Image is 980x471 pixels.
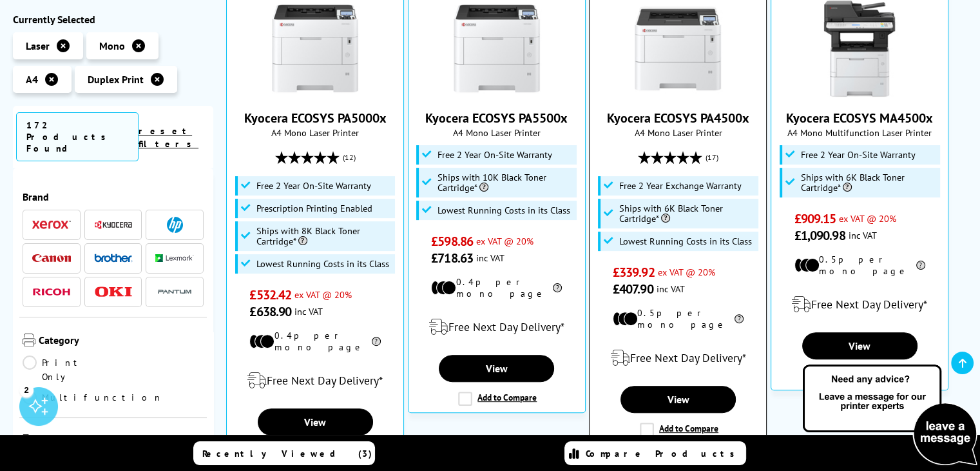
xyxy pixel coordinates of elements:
span: Category [39,334,204,349]
span: £598.86 [431,233,473,250]
span: Free 2 Year On-Site Warranty [437,150,552,160]
a: Lexmark [155,250,194,266]
span: inc VAT [657,283,685,295]
span: (17) [706,145,718,170]
div: modal_delivery [415,309,579,345]
span: A4 Mono Laser Printer [415,126,579,139]
a: Kyocera ECOSYS PA5000x [267,86,363,99]
span: ex VAT @ 20% [658,266,715,278]
span: inc VAT [848,229,876,241]
span: A4 Mono Laser Printer [233,126,397,139]
span: ex VAT @ 20% [476,235,533,247]
a: Kyocera ECOSYS PA5500x [448,86,545,99]
a: Ricoh [32,284,71,300]
img: Canon [32,254,71,263]
a: Kyocera ECOSYS PA4500x [629,86,726,99]
a: View [439,355,554,382]
span: £1,090.98 [794,227,845,244]
img: Ricoh [32,288,71,296]
a: reset filters [139,125,198,150]
img: HP [167,217,183,233]
li: 0.4p per mono page [249,330,380,353]
img: Lexmark [155,255,194,263]
a: Print Only [23,356,113,384]
span: Recently Viewed (3) [202,448,372,459]
span: Brand [23,190,204,203]
label: Add to Compare [640,423,718,437]
span: £339.92 [613,264,655,281]
img: Pantum [155,285,194,300]
a: View [620,386,736,413]
a: Compare Products [564,441,746,465]
span: Laser [26,39,50,52]
img: Open Live Chat window [800,363,980,468]
span: Printer Size [35,434,204,450]
span: £638.90 [249,303,291,320]
li: 0.4p per mono page [431,276,562,299]
span: Lowest Running Costs in its Class [256,259,389,269]
span: (12) [343,145,356,170]
span: inc VAT [294,305,323,317]
a: Canon [32,250,71,266]
span: Ships with 6K Black Toner Cartridge* [619,203,755,224]
span: Lowest Running Costs in its Class [437,205,570,215]
span: £718.63 [431,250,473,266]
a: Brother [94,250,133,266]
span: Compare Products [586,448,742,459]
span: Free 2 Year On-Site Warranty [256,181,371,191]
img: OKI [94,286,133,297]
a: View [258,408,373,436]
img: Xerox [32,221,71,230]
li: 0.5p per mono page [794,254,925,277]
span: £909.15 [794,210,836,227]
div: Currently Selected [13,13,213,26]
span: Duplex Print [88,73,144,86]
span: Ships with 10K Black Toner Cartridge* [437,172,573,193]
span: Free 2 Year On-Site Warranty [801,150,916,160]
a: Xerox [32,217,71,233]
img: Printer Size [23,434,32,447]
a: Kyocera [94,217,133,233]
label: Add to Compare [458,392,537,406]
a: Kyocera ECOSYS MA4500x [786,110,933,126]
span: A4 Mono Multifunction Laser Printer [778,126,941,139]
img: Category [23,334,35,346]
span: Ships with 8K Black Toner Cartridge* [256,226,392,246]
img: Kyocera [94,220,133,230]
span: Lowest Running Costs in its Class [619,236,752,246]
a: Pantum [155,284,194,300]
span: ex VAT @ 20% [839,212,896,225]
span: £532.42 [249,286,291,303]
a: View [802,332,918,359]
a: Kyocera ECOSYS MA4500x [811,86,908,99]
div: 2 [19,383,34,397]
span: Mono [99,39,125,52]
a: OKI [94,284,133,300]
div: modal_delivery [233,363,397,399]
a: Recently Viewed (3) [193,441,375,465]
span: A4 [26,73,38,86]
span: £407.90 [613,281,653,297]
a: Kyocera ECOSYS PA4500x [607,110,749,126]
a: Kyocera ECOSYS PA5000x [244,110,387,126]
a: HP [155,217,194,233]
span: inc VAT [476,252,504,264]
span: ex VAT @ 20% [294,288,352,301]
span: 172 Products Found [16,112,139,161]
img: Brother [94,254,133,263]
a: Kyocera ECOSYS PA5500x [425,110,568,126]
a: Multifunction [23,390,163,405]
li: 0.5p per mono page [613,307,744,330]
span: Ships with 6K Black Toner Cartridge* [801,172,937,193]
span: Free 2 Year Exchange Warranty [619,181,742,191]
span: A4 Mono Laser Printer [596,126,760,139]
div: modal_delivery [596,340,760,376]
div: modal_delivery [778,286,941,323]
span: Prescription Printing Enabled [256,203,372,214]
